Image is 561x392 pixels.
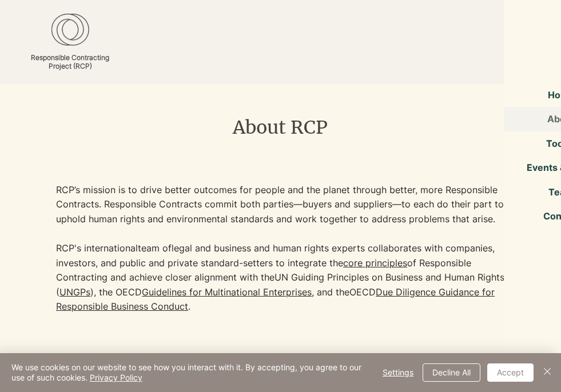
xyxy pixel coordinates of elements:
[540,362,554,383] button: Close
[90,373,142,382] a: Privacy Policy
[11,362,369,383] span: We use cookies on our website to see how you interact with it. By accepting, you agree to our use...
[383,364,413,381] span: Settings
[540,365,554,378] img: Close
[423,363,480,382] button: Decline All
[487,363,534,382] button: Accept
